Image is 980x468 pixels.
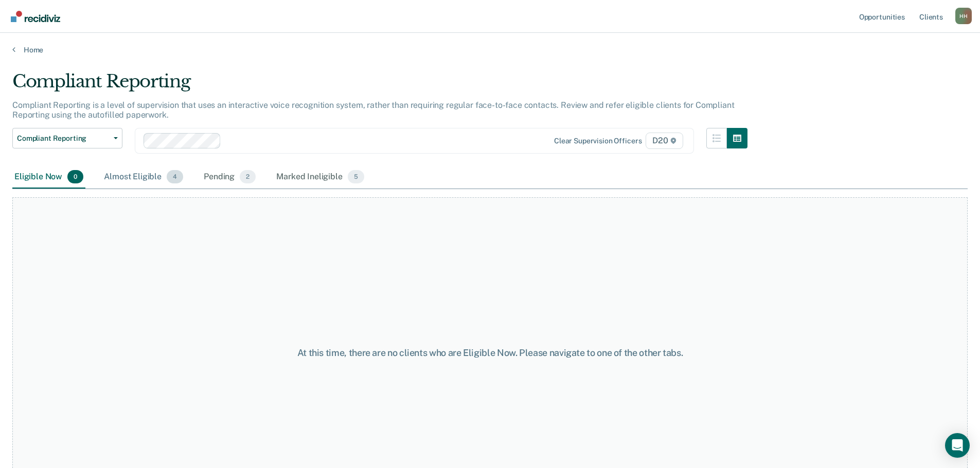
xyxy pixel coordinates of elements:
img: Recidiviz [11,11,60,22]
span: 2 [240,170,256,183]
div: Open Intercom Messenger [945,433,970,458]
div: H H [955,8,972,24]
div: Compliant Reporting [12,71,747,100]
span: 5 [348,170,364,183]
div: Almost Eligible4 [102,166,185,189]
a: Home [12,45,968,54]
span: D20 [646,133,683,149]
span: 0 [67,170,83,183]
p: Compliant Reporting is a level of supervision that uses an interactive voice recognition system, ... [12,100,734,120]
span: 4 [167,170,183,183]
button: Compliant Reporting [12,128,122,148]
div: Pending2 [202,166,258,189]
div: Clear supervision officers [554,137,642,145]
div: At this time, there are no clients who are Eligible Now. Please navigate to one of the other tabs. [252,347,729,359]
div: Eligible Now0 [12,166,85,189]
div: Marked Ineligible5 [274,166,366,189]
span: Compliant Reporting [17,134,110,143]
button: Profile dropdown button [955,8,972,24]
